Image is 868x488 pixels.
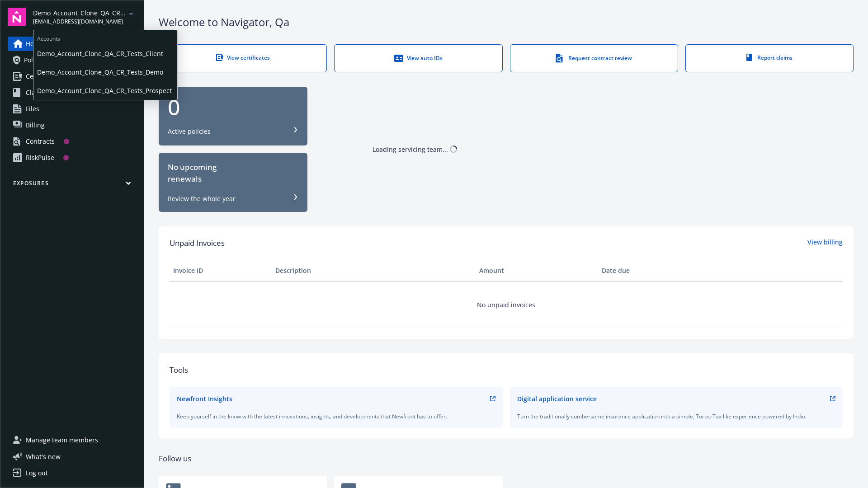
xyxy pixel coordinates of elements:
[8,433,137,447] a: Manage team members
[37,81,174,100] span: Demo_Account_Clone_QA_CR_Tests_Prospect
[704,54,835,61] div: Report claims
[8,53,137,67] a: Policies
[159,153,307,212] button: No upcomingrenewalsReview the whole year
[26,85,46,100] span: Claims
[159,44,327,72] a: View certificates
[528,54,660,63] div: Request contract review
[170,237,225,249] span: Unpaid Invoices
[168,161,298,185] div: No upcoming renewals
[159,14,854,30] div: Welcome to Navigator , Qa
[168,96,298,118] div: 0
[177,54,308,61] div: View certificates
[26,150,54,165] div: RiskPulse
[476,260,598,282] th: Amount
[26,433,98,447] span: Manage team members
[26,102,39,116] span: Files
[807,237,843,249] a: View billing
[8,37,137,51] a: Home
[8,69,137,84] a: Certificates
[37,44,174,63] span: Demo_Account_Clone_QA_CR_Tests_Client
[8,179,137,191] button: Exposures
[685,44,854,72] a: Report claims
[26,69,60,84] span: Certificates
[126,8,137,19] a: arrowDropDown
[170,282,843,328] td: No unpaid invoices
[33,8,126,18] span: Demo_Account_Clone_QA_CR_Tests_Prospect
[33,30,177,44] span: Accounts
[598,260,700,282] th: Date due
[373,145,448,154] div: Loading servicing team...
[26,466,48,480] div: Log out
[8,134,137,149] a: Contracts
[159,453,854,465] div: Follow us
[334,44,502,72] a: View auto IDs
[517,413,836,420] div: Turn the traditionally cumbersome insurance application into a simple, Turbo-Tax like experience ...
[26,37,43,51] span: Home
[272,260,476,282] th: Description
[353,54,484,63] div: View auto IDs
[33,18,126,26] span: [EMAIL_ADDRESS][DOMAIN_NAME]
[510,44,678,72] a: Request contract review
[26,134,55,149] div: Contracts
[177,394,232,404] div: Newfront Insights
[8,8,26,26] img: navigator-logo.svg
[8,118,137,132] a: Billing
[170,260,272,282] th: Invoice ID
[517,394,597,404] div: Digital application service
[26,118,45,132] span: Billing
[24,53,47,67] span: Policies
[8,452,75,461] button: What's new
[168,194,236,203] div: Review the whole year
[168,127,211,136] div: Active policies
[8,102,137,116] a: Files
[159,87,307,146] button: 0Active policies
[177,413,495,420] div: Keep yourself in the know with the latest innovations, insights, and developments that Newfront h...
[33,8,137,26] button: Demo_Account_Clone_QA_CR_Tests_Prospect[EMAIL_ADDRESS][DOMAIN_NAME]arrowDropDown
[8,150,137,165] a: RiskPulse
[170,364,843,376] div: Tools
[8,85,137,100] a: Claims
[26,452,61,461] span: What ' s new
[37,63,174,81] span: Demo_Account_Clone_QA_CR_Tests_Demo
